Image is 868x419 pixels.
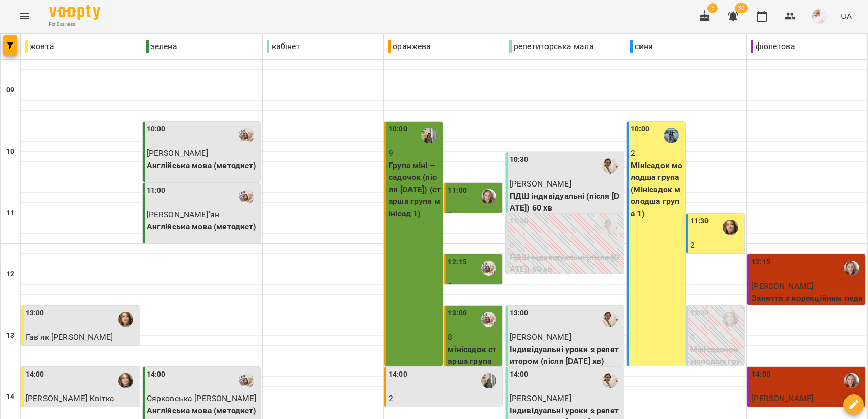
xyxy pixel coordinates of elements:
p: Заняття з корекційним педагогом, психологом (після [DATE]) [751,292,863,329]
h6: 12 [6,269,14,280]
p: 2 [690,239,742,251]
p: 9 [389,147,441,159]
label: 11:30 [510,216,529,227]
p: 8 [448,280,500,292]
p: Англійська мова (методист) [147,405,259,417]
span: [PERSON_NAME] [510,332,572,342]
div: Безкоровайна Ольга Григорівна [118,373,133,388]
label: 11:00 [448,185,467,196]
span: [PERSON_NAME] [510,393,572,403]
p: синя [630,40,653,53]
p: мінісадок старша група -прогулянка (старша група мінісад 1) [448,343,500,404]
img: Киричук Тетяна Миколаївна [239,189,254,204]
p: репетиторська мала [509,40,594,53]
label: 12:15 [751,257,770,268]
img: Німців Ксенія Петрівна [481,373,496,388]
p: Мінісадочок молодша група - прогулянка (Мінісадок молодша група 1) [690,343,742,415]
img: Киричук Тетяна Миколаївна [239,128,254,143]
p: ПДШ індивідуальні (після [DATE]) 60 хв [510,190,622,214]
label: 14:00 [147,369,166,380]
span: [PERSON_NAME] Квітка [26,393,115,403]
p: 8 [448,208,500,221]
div: Сергієнко Вікторія Сергіївна [844,261,859,276]
h6: 09 [6,85,14,96]
span: [PERSON_NAME] [147,148,209,158]
p: Індив. розвиваюче заняття [26,343,138,356]
label: 14:00 [751,369,770,380]
p: жовта [25,40,54,53]
label: 11:30 [690,216,709,227]
label: 10:00 [631,124,650,135]
p: Індив. розвиваюче заняття [26,405,138,417]
p: 0 [510,239,622,251]
img: Киричук Тетяна Миколаївна [481,312,496,327]
span: [PERSON_NAME] [510,179,572,189]
p: ПДШ індивідуальні (після [DATE]) 60 хв [510,251,622,275]
button: UA [837,7,856,26]
label: 13:00 [510,308,529,319]
span: For Business [49,21,100,28]
p: Індивідуальні уроки з репетитором (після [DATE] хв) [510,343,622,367]
span: [PERSON_NAME] [751,281,813,291]
p: Англійська мова (методист) [147,221,259,233]
p: 2 [389,392,500,405]
label: 13:00 [690,308,709,319]
img: Рущак Василина Василівна [602,220,618,235]
span: Гав'як [PERSON_NAME] [26,332,113,342]
button: Menu [12,4,37,29]
span: UA [841,11,852,21]
span: 30 [735,3,748,13]
span: [PERSON_NAME] [751,393,813,403]
img: Киричук Тетяна Миколаївна [481,261,496,276]
p: оранжева [388,40,431,53]
img: Voopty Logo [49,5,100,20]
h6: 10 [6,146,14,157]
img: Рущак Василина Василівна [602,312,618,327]
img: Рущак Василина Василівна [602,158,618,174]
p: зелена [146,40,177,53]
label: 14:00 [26,369,44,380]
h6: 13 [6,330,14,341]
img: Сергієнко Вікторія Сергіївна [844,373,859,388]
label: 10:00 [389,124,407,135]
img: eae1df90f94753cb7588c731c894874c.jpg [812,9,827,24]
img: Безкоровайна Ольга Григорівна [118,312,133,327]
img: Безкоровайна Ольга Григорівна [723,220,738,235]
h6: 11 [6,207,14,219]
p: Англійська мова (методист) [147,159,259,172]
p: 8 [448,331,500,343]
p: кабінет [267,40,300,53]
label: 14:00 [510,369,529,380]
p: 0 [690,331,742,343]
label: 11:00 [147,185,166,196]
label: 13:00 [26,308,44,319]
img: Киричук Тетяна Миколаївна [239,373,254,388]
p: фіолетова [751,40,795,53]
img: Сергієнко Вікторія Сергіївна [481,189,496,204]
p: Група міні – садочок (після [DATE]) (старша група мінісад 1) [389,159,441,220]
p: 2 [631,147,683,159]
p: Мінісадок молодша група (Мінісадок молодша група 1) [631,159,683,220]
label: 13:00 [448,308,467,319]
span: 3 [707,3,718,13]
img: Рущак Василина Василівна [602,373,618,388]
h6: 14 [6,391,14,403]
label: 10:00 [147,124,166,135]
img: Німців Ксенія Петрівна [421,128,437,143]
label: 10:30 [510,154,529,166]
img: Гарасим Ольга Богданівна [664,128,679,143]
